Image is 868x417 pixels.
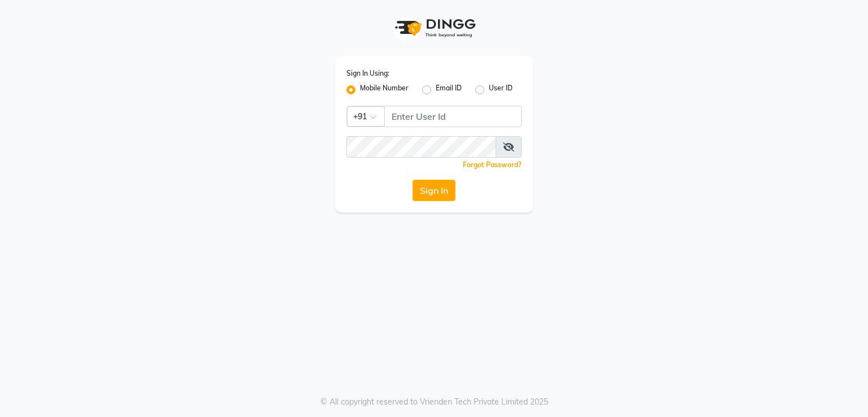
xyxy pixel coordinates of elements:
[489,83,513,97] label: User ID
[346,136,496,158] input: Username
[384,106,522,127] input: Username
[436,83,462,97] label: Email ID
[346,68,389,79] label: Sign In Using:
[389,11,479,45] img: logo1.svg
[360,83,409,97] label: Mobile Number
[463,160,522,169] a: Forgot Password?
[413,180,455,201] button: Sign In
